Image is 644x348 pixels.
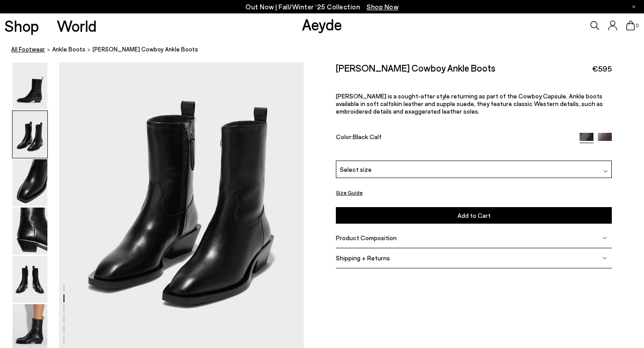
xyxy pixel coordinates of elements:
[13,111,47,158] img: Luis Leather Cowboy Ankle Boots - Image 2
[52,46,85,53] span: ankle boots
[336,132,571,143] div: Color:
[602,236,607,240] img: svg%3E
[13,63,47,110] img: Luis Leather Cowboy Ankle Boots - Image 1
[340,165,372,174] span: Select size
[336,207,612,224] button: Add to Cart
[336,92,612,115] p: [PERSON_NAME] is a sought-after style returning as part of the Cowboy Capsule. Ankle boots availa...
[52,45,85,54] a: ankle boots
[603,169,608,174] img: svg%3E
[57,18,97,34] a: World
[458,212,491,219] span: Add to Cart
[93,45,198,54] span: [PERSON_NAME] Cowboy Ankle Boots
[336,234,397,242] span: Product Composition
[592,63,612,74] span: €595
[635,23,640,28] span: 0
[13,208,47,255] img: Luis Leather Cowboy Ankle Boots - Image 4
[336,62,496,73] h2: [PERSON_NAME] Cowboy Ankle Boots
[626,21,635,30] a: 0
[336,254,390,262] span: Shipping + Returns
[13,256,47,303] img: Luis Leather Cowboy Ankle Boots - Image 5
[302,15,342,34] a: Aeyde
[336,187,363,198] button: Size Guide
[13,159,47,206] img: Luis Leather Cowboy Ankle Boots - Image 3
[4,18,39,34] a: Shop
[602,256,607,260] img: svg%3E
[11,45,45,54] a: All Footwear
[367,3,398,11] span: Navigate to /collections/new-in
[246,1,398,13] p: Out Now | Fall/Winter ‘25 Collection
[11,38,644,62] nav: breadcrumb
[353,132,381,140] span: Black Calf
